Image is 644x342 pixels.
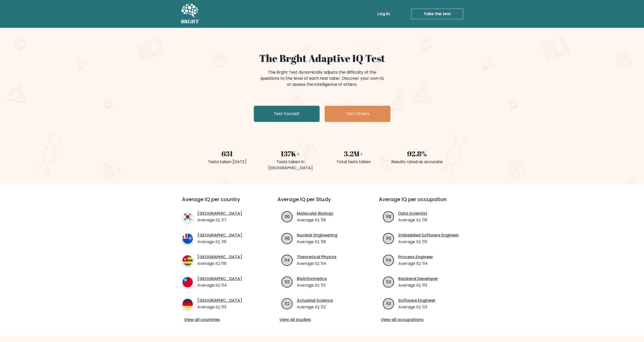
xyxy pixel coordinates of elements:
[398,217,427,223] p: Average IQ: 119
[285,301,289,306] text: 112
[297,239,337,245] p: Average IQ: 116
[197,261,242,267] p: Average IQ: 116
[386,279,391,285] text: 113
[181,18,199,25] h5: BRGHT
[297,210,333,217] a: Molecular Biology
[182,298,193,310] img: country
[297,261,337,267] p: Average IQ: 114
[381,317,466,323] a: View all occupations
[386,213,391,219] text: 119
[197,210,242,217] a: [GEOGRAPHIC_DATA]
[388,159,446,165] div: Results rated as accurate
[386,257,391,263] text: 114
[411,9,463,19] a: Take the test
[197,217,242,223] p: Average IQ: 117
[262,148,319,159] div: 137K+
[197,276,242,282] a: [GEOGRAPHIC_DATA]
[398,232,459,238] a: Embedded Software Engineer
[297,254,337,260] a: Theoretical Physics
[197,282,242,288] p: Average IQ: 114
[182,255,193,266] img: country
[259,69,385,88] div: The Brght Test dynamically adjusts the difficulty of the questions to the level of each test take...
[297,276,327,282] a: Bioinformatics
[297,232,337,238] a: Nuclear Engineering
[181,2,199,26] a: BRGHT
[398,282,438,288] p: Average IQ: 113
[398,210,427,217] a: Data Scientist
[199,148,256,159] div: 631
[297,217,333,223] p: Average IQ: 116
[182,233,193,244] img: country
[398,254,433,260] a: Process Engineer
[297,304,333,310] p: Average IQ: 112
[285,213,290,219] text: 116
[386,301,391,306] text: 113
[388,148,446,159] div: 92.8%
[182,196,259,208] h3: Average IQ per country
[197,304,242,310] p: Average IQ: 113
[182,276,193,288] img: country
[197,254,242,260] a: [GEOGRAPHIC_DATA]
[325,148,382,159] div: 3.2M+
[285,279,289,285] text: 112
[182,211,193,223] img: country
[197,239,242,245] p: Average IQ: 116
[279,317,365,323] a: View all studies
[284,257,290,263] text: 114
[398,239,459,245] p: Average IQ: 115
[398,261,433,267] p: Average IQ: 114
[379,196,468,208] h3: Average IQ per occupation
[398,304,435,310] p: Average IQ: 113
[376,9,392,19] a: Log in
[285,235,290,241] text: 116
[197,232,242,238] a: [GEOGRAPHIC_DATA]
[325,159,382,165] div: Total tests taken
[254,106,320,122] a: Test Yourself
[297,282,327,288] p: Average IQ: 112
[199,159,256,165] div: Tests taken [DATE]
[297,297,333,304] a: Actuarial Science
[197,297,242,304] a: [GEOGRAPHIC_DATA]
[386,235,391,241] text: 115
[325,106,390,122] a: Test Others
[398,276,438,282] a: Backend Developer
[184,317,257,323] a: View all countries
[398,297,435,304] a: Software Engineer
[262,159,319,171] div: Tests taken in [GEOGRAPHIC_DATA]
[277,196,367,208] h3: Average IQ per Study
[199,52,446,64] h1: The Brght Adaptive IQ Test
